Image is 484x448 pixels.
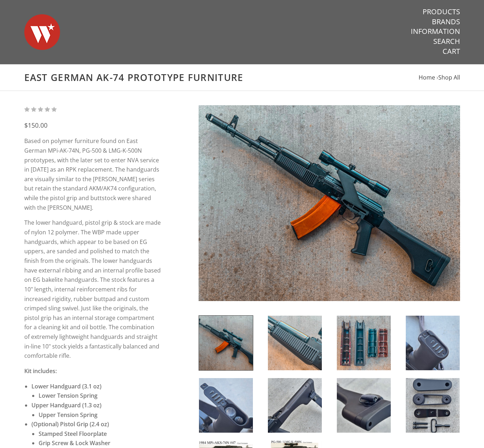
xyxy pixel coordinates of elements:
strong: Upper Tension Spring [39,411,98,419]
strong: Lower Handguard (3.1 oz) [31,382,101,390]
img: East German AK-74 Prototype Furniture [337,378,391,433]
strong: Lower Tension Spring [39,392,98,399]
a: Products [423,7,460,16]
strong: Stamped Steel Floorplate [39,430,107,438]
a: Home [419,73,435,81]
strong: Upper Handguard (1.3 oz) [31,401,101,409]
img: East German AK-74 Prototype Furniture [199,105,460,301]
img: East German AK-74 Prototype Furniture [268,378,322,433]
strong: Grip Screw & Lock Washer [39,439,110,447]
strong: (Optional) Pistol Grip (2.4 oz) [31,420,109,428]
h1: East German AK-74 Prototype Furniture [24,72,460,83]
strong: Kit includes: [24,367,57,375]
li: › [436,73,460,82]
a: Brands [432,17,460,26]
span: $150.00 [24,121,48,129]
img: Warsaw Wood Co. [24,7,60,57]
a: Shop All [438,73,460,81]
img: East German AK-74 Prototype Furniture [268,316,322,370]
img: East German AK-74 Prototype Furniture [337,316,391,370]
a: Cart [443,47,460,56]
img: East German AK-74 Prototype Furniture [199,378,253,433]
p: Based on polymer furniture found on East German MPi-AK-74N, PG-500 & LMG-K-500N prototypes, with ... [24,136,161,212]
p: The lower handguard, pistol grip & stock are made of nylon 12 polymer. The WBP made upper handgua... [24,218,161,361]
img: East German AK-74 Prototype Furniture [406,316,460,370]
a: Information [411,27,460,36]
img: East German AK-74 Prototype Furniture [406,378,460,433]
img: East German AK-74 Prototype Furniture [199,316,253,370]
a: Search [433,37,460,46]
